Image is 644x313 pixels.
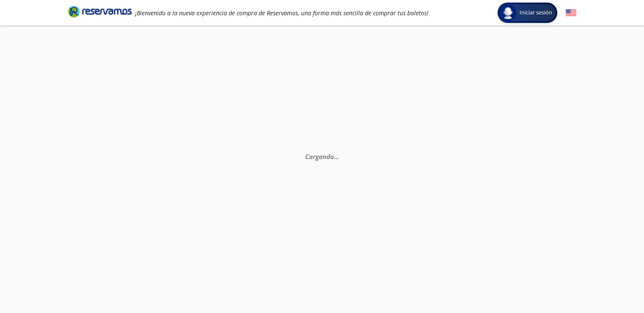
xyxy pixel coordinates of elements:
[566,8,576,18] button: English
[68,5,132,18] i: Brand Logo
[334,152,335,161] span: .
[135,9,428,17] em: ¡Bienvenido a la nueva experiencia de compra de Reservamos, una forma más sencilla de comprar tus...
[337,152,339,161] span: .
[305,152,339,161] em: Cargando
[516,8,556,17] span: Iniciar sesión
[68,5,132,20] a: Brand Logo
[335,152,337,161] span: .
